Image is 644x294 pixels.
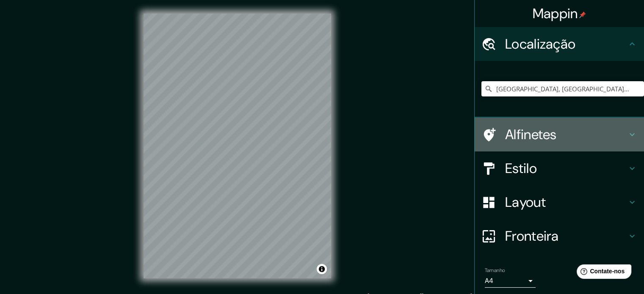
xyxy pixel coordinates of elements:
[144,14,331,278] canvas: Mapa
[505,35,575,53] font: Localização
[485,267,505,274] font: Tamanho
[505,126,557,143] font: Alfinetes
[533,5,578,22] font: Mappin
[475,219,644,253] div: Fronteira
[317,264,327,274] button: Alternar atribuição
[475,27,644,61] div: Localização
[505,193,546,211] font: Layout
[485,274,536,288] div: A4
[579,11,586,18] img: pin-icon.png
[475,185,644,219] div: Layout
[475,118,644,151] div: Alfinetes
[505,227,559,245] font: Fronteira
[485,276,493,285] font: A4
[569,261,635,285] iframe: Iniciador de widget de ajuda
[475,151,644,185] div: Estilo
[481,81,644,96] input: Escolha sua cidade ou área
[505,159,537,177] font: Estilo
